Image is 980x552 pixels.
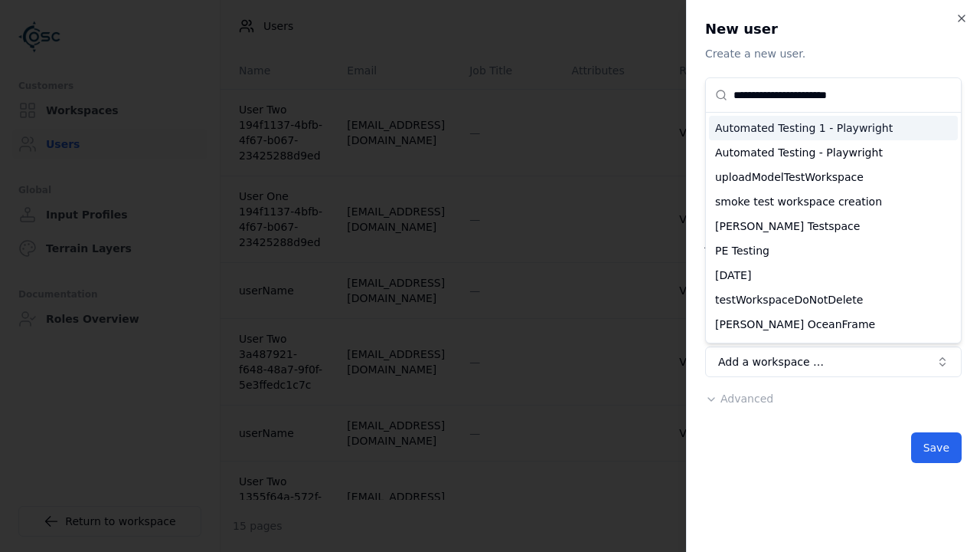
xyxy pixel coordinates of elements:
[709,214,958,238] div: [PERSON_NAME] Testspace
[709,312,958,337] div: [PERSON_NAME] OceanFrame
[709,189,958,214] div: smoke test workspace creation
[709,116,958,140] div: Automated Testing 1 - Playwright
[709,337,958,361] div: usama test 4
[709,263,958,287] div: [DATE]
[709,287,958,312] div: testWorkspaceDoNotDelete
[709,140,958,165] div: Automated Testing - Playwright
[709,238,958,263] div: PE Testing
[706,113,961,343] div: Suggestions
[709,165,958,189] div: uploadModelTestWorkspace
